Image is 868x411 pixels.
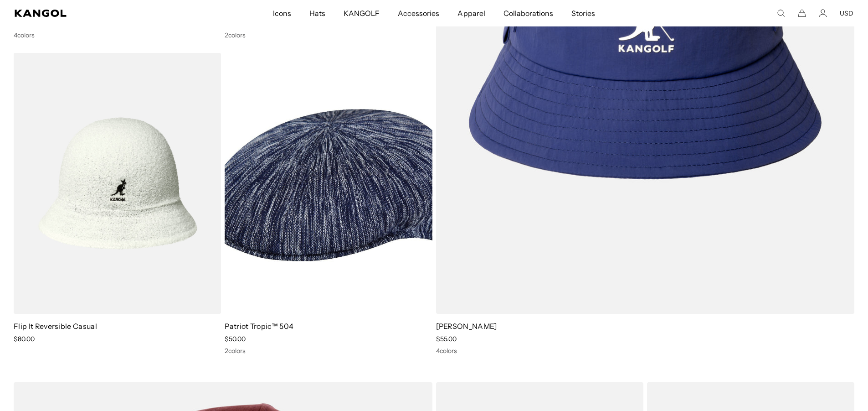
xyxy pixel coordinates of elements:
[14,53,221,314] img: Flip It Reversible Casual
[15,10,180,17] a: Kangol
[798,9,806,17] button: Cart
[777,9,785,17] summary: Search here
[436,322,497,331] a: [PERSON_NAME]
[225,335,246,343] span: $50.00
[819,9,827,17] a: Account
[225,322,293,331] a: Patriot Tropic™ 504
[14,322,97,331] a: Flip It Reversible Casual
[436,347,855,355] div: 4 colors
[225,53,432,314] img: Patriot Tropic™ 504
[14,335,35,343] span: $80.00
[436,335,457,343] span: $55.00
[14,31,221,39] div: 4 colors
[840,9,853,17] button: USD
[225,347,432,355] div: 2 colors
[225,31,432,39] div: 2 colors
